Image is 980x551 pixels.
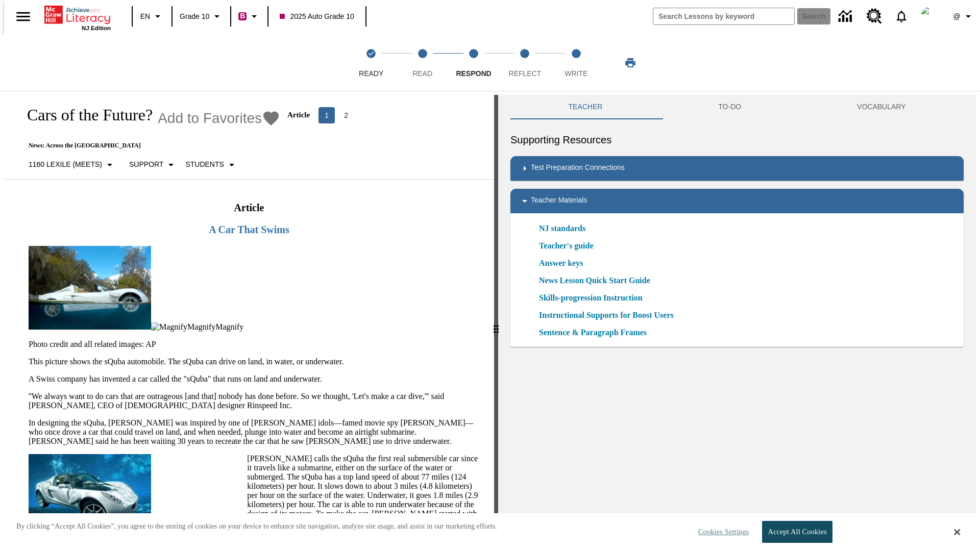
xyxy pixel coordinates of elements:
[29,340,482,349] p: Photo credit and all related images: AP
[539,292,643,304] a: Skills-progression Instruction, Will open in new browser window or tab
[16,142,356,149] p: News: Across the [GEOGRAPHIC_DATA]
[29,357,482,366] p: This picture shows the sQuba automobile. The sQuba can drive on land, in water, or underwater.
[510,189,964,213] div: Teacher Materials
[4,95,494,546] div: reading
[510,156,964,181] div: Test Preparation Connections
[888,3,915,30] a: Notifications
[510,132,964,148] h6: Supporting Resources
[498,95,976,551] div: activity
[921,6,941,27] img: Avatar
[215,322,243,331] span: Magnify
[539,257,583,269] a: Answer keys, Will open in new browser window or tab
[8,2,38,32] button: Open side menu
[539,240,594,252] a: Teacher's guide, Will open in new browser window or tab
[762,521,832,543] button: Accept All Cookies
[29,159,102,170] p: 1160 Lexile (Meets)
[531,195,587,207] p: Teacher Materials
[136,7,168,26] button: Language: EN, Select a language
[240,10,245,22] span: B
[947,7,980,26] button: Profile/Settings
[317,107,356,123] nav: Articles pagination
[539,274,650,287] a: News Lesson Quick Start Guide, Will open in new browser window or tab
[359,69,383,78] span: Ready
[861,3,888,30] a: Resource Center, Will open in new tab
[29,454,151,535] img: Close-up of a car with two passengers driving underwater.
[510,95,964,119] div: Instructional Panel Tabs
[338,107,354,123] button: Go to page 2
[393,35,452,91] button: Read step 2 of 5
[509,69,542,78] span: Reflect
[953,11,960,22] span: @
[125,156,181,174] button: Scaffolds, Support
[16,521,497,532] p: By clicking “Accept All Cookies”, you agree to the storing of cookies on your device to enhance s...
[82,25,111,31] span: NJ Edition
[280,11,354,22] span: 2025 Auto Grade 10
[140,11,150,22] span: EN
[832,3,861,31] a: Data Center
[539,309,674,321] a: Instructional Supports for Boost Users, Will open in new browser window or tab
[181,156,241,174] button: Select Student
[234,7,264,26] button: Boost Class color is violet red. Change class color
[187,322,215,331] span: Magnify
[44,4,111,31] div: Home
[614,54,647,72] button: Print
[29,246,151,330] img: High-tech automobile treading water.
[539,327,647,339] a: Sentence & Paragraph Frames, Will open in new browser window or tab
[16,106,153,124] h1: Cars of the Future?
[29,374,482,384] p: A Swiss company has invented a car called the "sQuba" that runs on land and underwater.
[129,159,163,170] p: Support
[444,35,503,91] button: Respond step 3 of 5
[158,110,262,127] span: Add to Favorites
[915,3,947,30] button: Select a new avatar
[494,95,498,551] div: Press Enter or Spacebar and then press right and left arrow keys to move the slider
[29,418,482,446] p: In designing the sQuba, [PERSON_NAME] was inspired by one of [PERSON_NAME] idols—famed movie spy ...
[531,162,625,174] p: Test Preparation Connections
[176,7,227,26] button: Grade: Grade 10, Select a grade
[565,69,587,78] span: Write
[456,69,491,78] span: Respond
[954,528,960,537] button: Close
[799,95,964,119] button: VOCABULARY
[318,107,335,123] button: page 1
[660,95,799,119] button: TO-DO
[158,109,280,127] button: Add to Favorites - Cars of the Future?
[27,224,472,236] h3: A Car That Swims
[287,111,310,119] p: Article
[180,11,209,22] span: Grade 10
[547,35,606,91] button: Write step 5 of 5
[24,156,120,174] button: Select Lexile, 1160 Lexile (Meets)
[29,392,482,410] p: ''We always want to do cars that are outrageous [and that] nobody has done before. So we thought,...
[151,322,187,332] img: Magnify
[539,222,592,235] a: NJ standards
[689,521,753,542] button: Cookies Settings
[27,202,472,214] h2: Article
[495,35,554,91] button: Reflect step 4 of 5
[341,35,401,91] button: Ready(Step completed) step 1 of 5
[412,69,432,78] span: Read
[185,159,224,170] p: Students
[653,8,794,24] input: search field
[510,95,660,119] button: Teacher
